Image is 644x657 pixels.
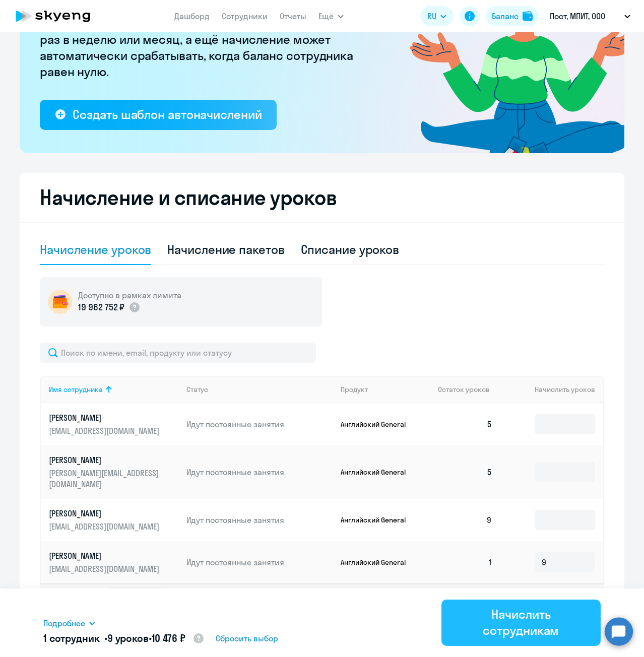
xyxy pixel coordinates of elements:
div: Продукт [341,385,430,394]
span: Сбросить выбор [216,632,278,644]
p: [EMAIL_ADDRESS][DOMAIN_NAME] [49,425,162,436]
div: Баланс [492,10,519,22]
a: [PERSON_NAME][EMAIL_ADDRESS][DOMAIN_NAME] [49,508,178,532]
img: wallet-circle.png [48,290,72,314]
p: Английский General [341,558,416,567]
div: Статус [186,385,208,394]
div: Имя сотрудника [49,385,103,394]
p: [EMAIL_ADDRESS][DOMAIN_NAME] [49,521,162,532]
div: Продукт [341,385,368,394]
span: Ещё [318,10,334,22]
h5: 1 сотрудник • • [43,631,205,646]
p: [EMAIL_ADDRESS][DOMAIN_NAME] [49,563,162,574]
p: [PERSON_NAME] [49,550,162,561]
p: 19 962 752 ₽ [78,301,124,314]
span: RU [427,10,436,22]
div: Остаток уроков [438,385,500,394]
span: 10 476 ₽ [152,632,185,644]
td: 5 [430,445,500,499]
td: 5 [430,403,500,445]
a: [PERSON_NAME][EMAIL_ADDRESS][DOMAIN_NAME] [49,412,178,436]
div: Имя сотрудника [49,385,178,394]
td: 9 [430,499,500,541]
a: Дашборд [174,11,210,21]
input: Поиск по имени, email, продукту или статусу [40,343,316,363]
div: Статус [186,385,333,394]
a: Отчеты [280,11,306,21]
p: Пост, МПИТ, ООО [550,10,605,22]
div: Списание уроков [301,241,400,257]
a: [PERSON_NAME][EMAIL_ADDRESS][DOMAIN_NAME] [49,550,178,574]
div: Начислить сотрудникам [456,606,587,638]
h5: Доступно в рамках лимита [78,290,181,301]
p: Идут постоянные занятия [186,419,333,430]
p: [PERSON_NAME] [49,412,162,423]
p: Идут постоянные занятия [186,557,333,568]
div: Создать шаблон автоначислений [73,106,262,122]
span: Подробнее [43,617,85,629]
p: Английский General [341,515,416,524]
span: Остаток уроков [438,385,490,394]
a: [PERSON_NAME][PERSON_NAME][EMAIL_ADDRESS][DOMAIN_NAME] [49,454,178,490]
div: Начисление пакетов [167,241,284,257]
button: Ещё [318,6,344,26]
p: [PERSON_NAME] [49,454,162,466]
button: Начислить сотрудникам [441,600,601,646]
p: Английский General [341,468,416,477]
button: Пост, МПИТ, ООО [545,4,635,28]
div: Начисление уроков [40,241,151,257]
a: Сотрудники [222,11,268,21]
p: Английский General [341,420,416,429]
button: Создать шаблон автоначислений [40,100,277,130]
img: balance [523,11,533,21]
th: Начислить уроков [500,376,603,403]
p: [PERSON_NAME][EMAIL_ADDRESS][DOMAIN_NAME] [49,468,162,490]
button: Балансbalance [486,6,539,26]
button: RU [420,6,454,26]
td: 1 [430,541,500,583]
p: [PERSON_NAME] [49,508,162,519]
span: 9 уроков [107,632,149,644]
p: Идут постоянные занятия [186,514,333,525]
h2: Начисление и списание уроков [40,185,604,210]
p: Идут постоянные занятия [186,467,333,478]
